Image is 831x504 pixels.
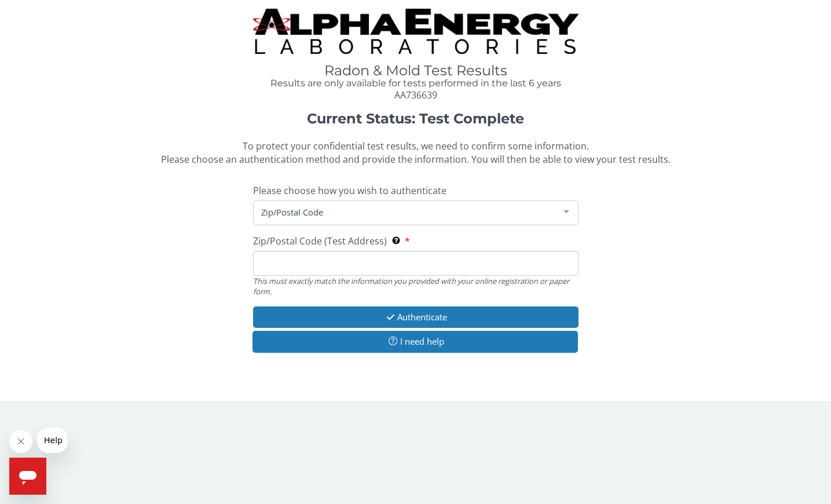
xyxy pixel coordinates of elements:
button: Authenticate [253,306,579,328]
h1: Radon & Mold Test Results [253,63,579,78]
span: Please choose how you wish to authenticate [253,184,446,197]
img: TightCrop.jpg [253,9,579,54]
div: This must exactly match the information you provided with your online registration or paper form. [253,276,579,297]
span: Zip/Postal Code (Test Address) [253,235,387,247]
strong: Current Status: Test Complete [307,110,524,127]
button: I need help [252,331,578,352]
iframe: Close message [9,430,32,453]
h4: Results are only available for tests performed in the last 6 years [253,78,579,89]
span: To protect your confidential test results, we need to confirm some information. Please choose an ... [161,140,671,166]
span: Zip/Postal Code [258,206,555,218]
span: AA736639 [394,89,437,101]
iframe: Message from company [37,428,68,453]
iframe: Button to launch messaging window [9,458,46,495]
